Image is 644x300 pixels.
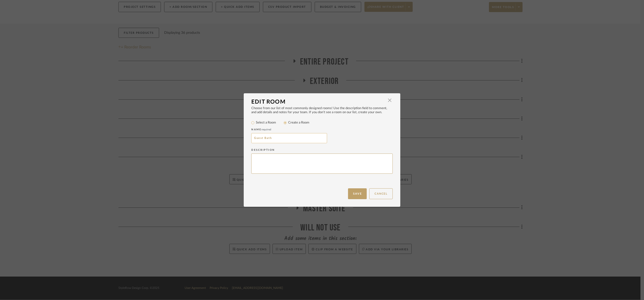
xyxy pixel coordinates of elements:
dialog-header: Edit Room [244,93,400,106]
label: Create a Room [288,120,309,125]
div: Choose from our list of most commonly designed rooms! Use the description field to comment, and a... [251,106,393,114]
button: Cancel [369,188,393,199]
div: Name [251,127,393,132]
label: Select a Room [256,120,276,125]
div: Edit Room [251,99,386,105]
span: required [261,128,271,131]
div: Description [251,147,393,153]
input: ENTER ROOM NAME [251,133,327,143]
button: Close [385,95,395,105]
button: Save [348,188,367,199]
